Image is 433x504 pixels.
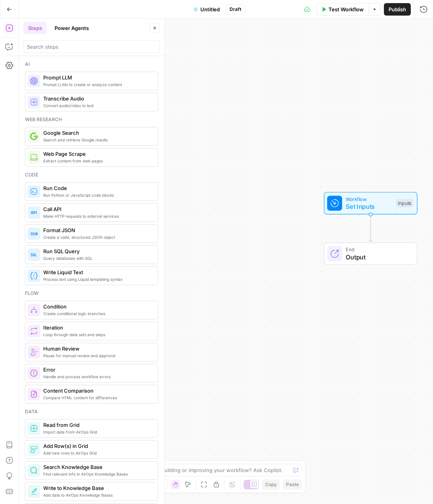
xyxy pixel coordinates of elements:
span: Handle and process workflow errors [43,374,152,380]
span: Error [43,366,152,374]
button: Copy [262,479,280,490]
button: Test Workflow [316,3,368,16]
span: Human Review [43,345,152,352]
span: Extract content from web pages [43,158,152,164]
span: Condition [43,303,152,310]
span: Create a valid, structured JSON object [43,234,152,240]
button: Power Agents [50,22,94,34]
div: Web research [25,116,158,123]
span: Pause for manual review and approval [43,352,152,359]
span: Untitled [200,5,220,13]
span: Call API [43,205,152,213]
span: Google Search [43,129,152,137]
span: Search and retrieve Google results [43,137,152,143]
span: Convert audio/video to text [43,102,152,109]
span: Write to Knowledge Base [43,484,152,492]
span: Import data from AirOps Grid [43,429,152,435]
img: vrinnnclop0vshvmafd7ip1g7ohf [30,390,38,398]
span: Test Workflow [329,5,364,13]
div: Code [25,171,158,178]
span: Prompt LLMs to create or analyze content [43,81,152,88]
span: Content Comparison [43,387,152,395]
span: Draft [230,6,241,13]
span: Add new rows to AirOps Grid [43,450,152,456]
span: Run SQL Query [43,247,152,255]
span: Compare HTML content for differences [43,395,152,401]
span: Write Liquid Text [43,268,152,276]
span: Format JSON [43,226,152,234]
span: Transcribe Audio [43,95,152,102]
span: Add data to AirOps Knowledge Bases [43,492,152,498]
span: Query databases with SQL [43,255,152,261]
span: Find relevant info in AirOps Knowledge Bases [43,471,152,477]
span: Web Page Scrape [43,150,152,158]
span: Run Python or JavaScript code blocks [43,192,152,198]
button: Publish [384,3,411,16]
span: Paste [286,481,299,488]
div: Flow [25,290,158,297]
span: Iteration [43,324,152,331]
span: Workflow [346,195,392,203]
span: Loop through data sets and steps [43,331,152,338]
div: Data [25,408,158,415]
button: Steps [23,22,47,34]
input: Search steps [27,43,156,51]
span: Read from Grid [43,421,152,429]
span: Publish [389,5,406,13]
span: Search Knowledge Base [43,463,152,471]
span: Make HTTP requests to external services [43,213,152,219]
span: Create conditional logic branches [43,310,152,317]
span: End [346,246,409,253]
button: Untitled [189,3,224,16]
span: Prompt LLM [43,74,152,81]
span: Add Row(s) in Grid [43,442,152,450]
span: Set Inputs [346,202,392,211]
span: Copy [265,481,277,488]
span: Process text using Liquid templating syntax [43,276,152,282]
span: Run Code [43,184,152,192]
g: Edge from start to end [369,215,372,242]
div: Inputs [396,199,413,208]
span: Output [346,252,409,262]
button: Paste [283,479,302,490]
div: Ai [25,61,158,68]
